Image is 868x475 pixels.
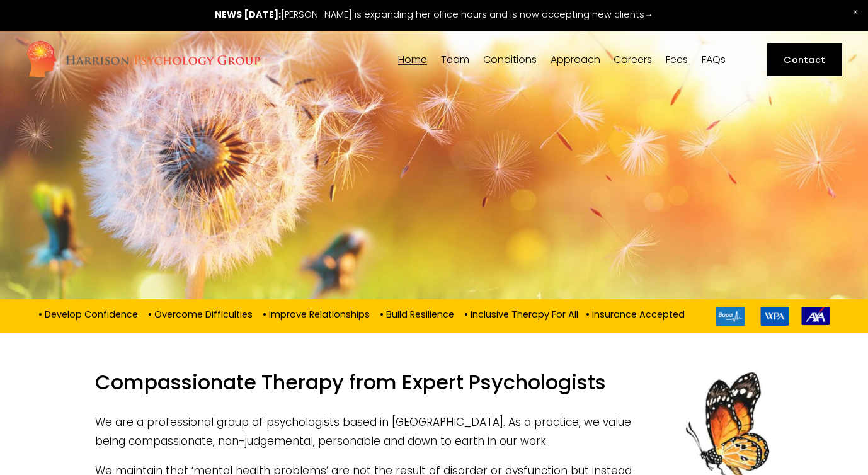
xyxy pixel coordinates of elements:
a: Fees [666,54,688,66]
img: Harrison Psychology Group [26,40,261,81]
span: Team [441,55,469,65]
a: folder dropdown [551,54,600,66]
h1: Compassionate Therapy from Expert Psychologists [95,370,772,403]
a: Contact [767,43,842,77]
a: Home [398,54,427,66]
span: Approach [551,55,600,65]
p: We are a professional group of psychologists based in [GEOGRAPHIC_DATA]. As a practice, we value ... [95,413,772,451]
a: Careers [614,54,652,66]
a: folder dropdown [483,54,537,66]
span: Conditions [483,55,537,65]
p: • Develop Confidence • Overcome Difficulties • Improve Relationships • Build Resilience • Inclusi... [38,307,685,321]
a: FAQs [702,54,726,66]
a: folder dropdown [441,54,469,66]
